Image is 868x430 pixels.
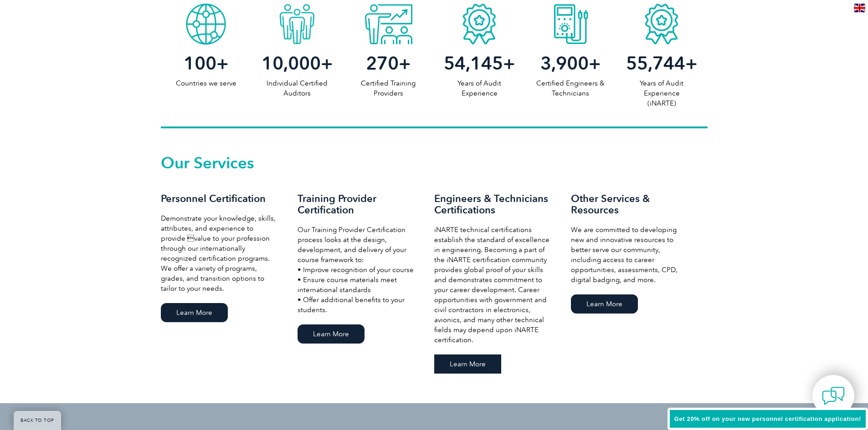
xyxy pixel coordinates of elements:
[626,52,685,74] span: 55,744
[252,78,343,98] p: Individual Certified Auditors
[343,78,434,98] p: Certified Training Providers
[616,78,707,108] p: Years of Audit Experience (iNARTE)
[525,78,616,98] p: Certified Engineers & Technicians
[298,225,416,315] p: Our Training Provider Certification process looks at the design, development, and delivery of you...
[298,193,416,216] h3: Training Provider Certification
[434,225,553,345] p: iNARTE technical certifications establish the standard of excellence in engineering. Becoming a p...
[571,294,638,314] a: Learn More
[161,213,279,293] p: Demonstrate your knowledge, skills, attributes, and experience to provide value to your professi...
[822,384,845,407] img: contact-chat.png
[252,56,343,71] h2: +
[616,56,707,71] h2: +
[184,52,216,74] span: 100
[434,78,525,98] p: Years of Audit Experience
[540,52,589,74] span: 3,900
[444,52,503,74] span: 54,145
[571,225,689,285] p: We are committed to developing new and innovative resources to better serve our community, includ...
[366,52,399,74] span: 270
[161,56,252,71] h2: +
[343,56,434,71] h2: +
[674,415,861,422] span: Get 20% off on your new personnel certification application!
[571,193,689,216] h3: Other Services & Resources
[298,324,365,344] a: Learn More
[525,56,616,71] h2: +
[161,78,252,88] p: Countries we serve
[434,56,525,71] h2: +
[854,4,865,12] img: en
[161,193,279,204] h3: Personnel Certification
[161,303,228,322] a: Learn More
[434,193,553,216] h3: Engineers & Technicians Certifications
[262,52,321,74] span: 10,000
[434,354,501,374] a: Learn More
[14,411,61,430] a: BACK TO TOP
[161,156,708,170] h2: Our Services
